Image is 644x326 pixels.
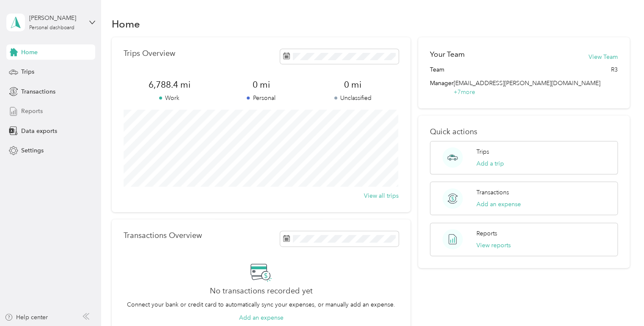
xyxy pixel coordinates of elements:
[239,313,283,322] button: Add an expense
[430,49,465,60] h2: Your Team
[476,159,504,168] button: Add a trip
[430,65,444,74] span: Team
[476,200,520,209] button: Add an expense
[21,127,57,135] span: Data exports
[476,147,489,156] p: Trips
[21,67,34,76] span: Trips
[124,79,215,91] span: 6,788.4 mi
[21,87,55,96] span: Transactions
[124,94,215,102] p: Work
[307,79,399,91] span: 0 mi
[29,14,82,22] div: [PERSON_NAME]
[215,79,307,91] span: 0 mi
[21,107,43,116] span: Reports
[124,49,175,58] p: Trips Overview
[476,241,510,250] button: View reports
[364,191,399,200] button: View all trips
[127,300,395,309] p: Connect your bank or credit card to automatically sync your expenses, or manually add an expense.
[597,279,644,326] iframe: Everlance-gr Chat Button Frame
[589,52,618,61] button: View Team
[21,146,44,155] span: Settings
[430,127,618,136] p: Quick actions
[29,25,74,30] div: Personal dashboard
[430,79,454,97] span: Manager
[112,19,140,28] h1: Home
[215,94,307,102] p: Personal
[5,313,48,322] button: Help center
[476,188,509,197] p: Transactions
[21,48,38,57] span: Home
[209,287,312,296] h2: No transactions recorded yet
[307,94,399,102] p: Unclassified
[124,231,202,240] p: Transactions Overview
[611,65,618,74] span: R3
[454,88,475,96] span: + 7 more
[476,229,497,238] p: Reports
[454,80,600,87] span: [EMAIL_ADDRESS][PERSON_NAME][DOMAIN_NAME]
